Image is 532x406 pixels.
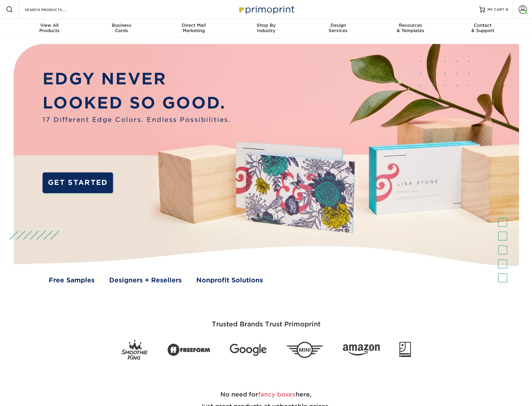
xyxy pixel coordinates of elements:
[230,344,267,356] img: Google
[236,3,296,16] img: Primoprint
[49,275,95,285] a: Free Samples
[286,342,323,358] img: Mini
[487,7,504,12] span: MY CART
[109,275,182,285] a: Designers + Resellers
[158,19,230,38] a: Direct MailMarketing
[302,23,374,28] span: Design
[447,23,519,33] div: & Support
[343,344,380,356] img: Amazon
[158,23,230,28] span: Direct Mail
[302,23,374,33] div: Services
[121,340,148,360] img: Smoothie King
[230,19,302,38] a: Shop ByIndustry
[447,23,519,28] span: Contact
[230,23,302,28] span: Shop By
[85,23,158,28] span: Business
[13,23,86,33] div: Products
[374,19,447,38] a: Resources& Templates
[302,19,374,38] a: DesignServices
[230,23,302,33] div: Industry
[399,342,411,358] img: Goodwill
[43,115,231,124] span: 17 Different Edge Colors. Endless Possibilities.
[43,91,231,115] p: LOOKED SO GOOD.
[196,275,263,285] a: Nonprofit Solutions
[167,340,210,359] img: Freeform
[85,23,158,33] div: Cards
[13,23,86,28] span: View All
[43,67,231,91] p: EDGY NEVER
[447,19,519,38] a: Contact& Support
[13,19,86,38] a: View AllProducts
[43,172,113,193] a: GET STARTED
[374,23,447,28] span: Resources
[506,7,508,12] span: 0
[158,23,230,33] div: Marketing
[258,391,296,398] span: fancy boxes
[85,19,158,38] a: BusinessCards
[374,23,447,33] div: & Templates
[92,306,440,335] h3: Trusted Brands Trust Primoprint
[24,6,82,13] input: SEARCH PRODUCTS.....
